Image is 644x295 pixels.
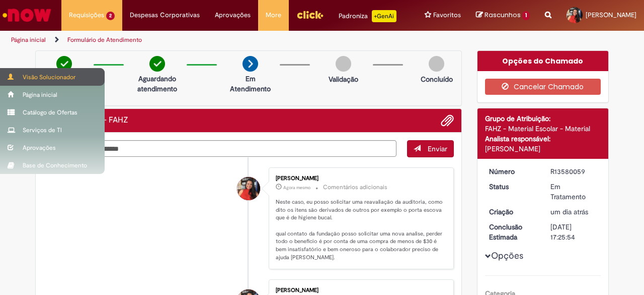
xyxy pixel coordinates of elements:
[1,5,53,25] img: ServiceNow
[485,10,521,20] span: Rascunhos
[276,175,443,182] div: [PERSON_NAME]
[283,185,310,191] time: 01/10/2025 10:04:12
[441,114,454,127] button: Adicionar anexos
[550,207,597,217] div: 30/09/2025 09:23:46
[550,182,597,202] div: Em Tratamento
[522,11,530,20] span: 1
[550,222,597,242] div: [DATE] 17:25:54
[237,177,260,200] div: Beatriz Dos Santos De Farias
[481,166,543,176] dt: Número
[407,140,454,157] button: Enviar
[266,10,281,20] span: More
[485,144,601,154] div: [PERSON_NAME]
[485,79,601,95] button: Cancelar Chamado
[130,10,200,20] span: Despesas Corporativas
[133,74,182,94] p: Aguardando atendimento
[481,182,543,192] dt: Status
[550,207,588,216] time: 30/09/2025 09:23:46
[276,287,443,293] div: [PERSON_NAME]
[329,74,358,84] p: Validação
[296,7,324,22] img: click_logo_yellow_360x200.png
[323,183,387,192] small: Comentários adicionais
[481,207,543,217] dt: Criação
[485,113,601,124] div: Grupo de Atribuição:
[485,124,601,134] div: FAHZ - Material Escolar - Material
[11,36,46,44] a: Página inicial
[215,10,251,20] span: Aprovações
[428,144,447,153] span: Enviar
[276,198,443,262] p: Neste caso, eu posso solicitar uma reavaliação da auditoria, como dito os itens são derivados de ...
[477,51,609,71] div: Opções do Chamado
[485,134,601,144] div: Analista responsável:
[481,222,543,242] dt: Conclusão Estimada
[56,56,72,72] img: check-circle-green.png
[421,74,453,84] p: Concluído
[476,11,530,20] a: Rascunhos
[550,207,588,216] span: um dia atrás
[243,56,258,72] img: arrow-next.png
[433,10,461,20] span: Favoritos
[586,11,636,19] span: [PERSON_NAME]
[67,36,142,44] a: Formulário de Atendimento
[550,166,597,176] div: R13580059
[429,56,444,72] img: img-circle-grey.png
[339,10,396,22] div: Padroniza
[106,12,115,20] span: 2
[372,10,396,22] p: +GenAi
[69,10,104,20] span: Requisições
[226,74,275,94] p: Em Atendimento
[283,185,310,191] span: Agora mesmo
[336,56,351,72] img: img-circle-grey.png
[43,140,396,157] textarea: Digite sua mensagem aqui...
[8,31,422,49] ul: Trilhas de página
[149,56,165,72] img: check-circle-green.png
